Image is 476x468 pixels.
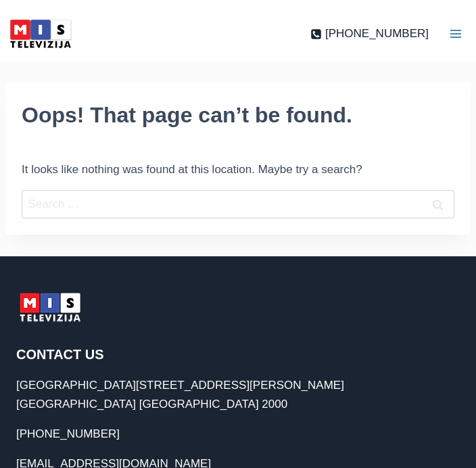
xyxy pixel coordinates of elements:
[16,376,460,413] p: [GEOGRAPHIC_DATA][STREET_ADDRESS][PERSON_NAME] [GEOGRAPHIC_DATA] [GEOGRAPHIC_DATA] 2000
[421,190,454,219] input: Search
[22,160,454,179] p: It looks like nothing was found at this location. Maybe try a search?
[310,24,429,43] a: [PHONE_NUMBER]
[16,344,460,365] h2: Contact Us
[435,14,476,54] button: Open menu
[22,99,454,131] h1: Oops! That page can’t be found.
[7,17,74,51] img: MIS Television
[325,24,429,43] span: [PHONE_NUMBER]
[16,427,120,440] a: [PHONE_NUMBER]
